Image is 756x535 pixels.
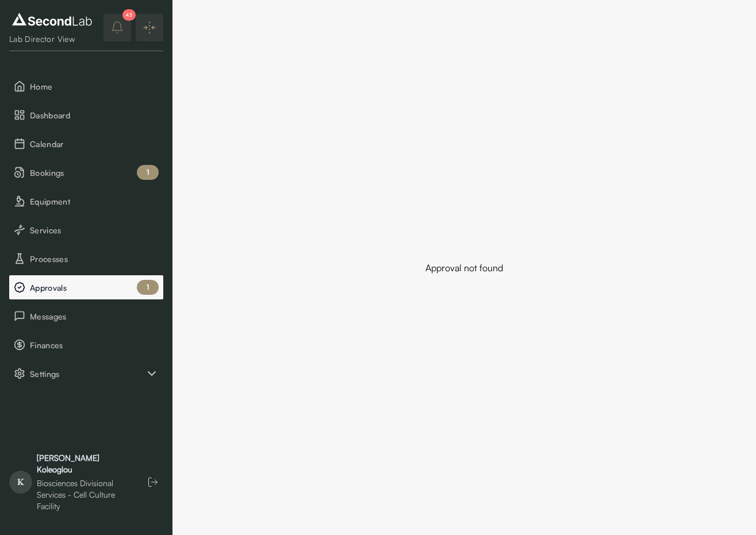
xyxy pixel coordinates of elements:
[30,195,159,207] span: Equipment
[143,472,163,492] button: Log out
[9,160,163,184] li: Bookings
[9,247,163,271] button: Processes
[9,132,163,156] button: Calendar
[30,167,159,179] span: Bookings
[9,103,163,127] button: Dashboard
[30,109,159,121] span: Dashboard
[136,14,163,41] button: Expand/Collapse sidebar
[9,160,163,184] button: Bookings 1 pending
[9,33,95,45] div: Lab Director View
[9,361,163,386] button: Settings
[30,80,159,93] span: Home
[30,224,159,236] span: Services
[30,368,145,380] span: Settings
[30,339,159,351] span: Finances
[9,304,163,328] button: Messages
[137,165,159,180] div: 1
[9,275,163,299] button: Approvals
[122,9,136,21] div: 43
[9,74,163,98] button: Home
[9,218,163,242] button: Services
[9,471,32,494] span: K
[9,361,163,386] div: Settings sub items
[30,282,159,294] span: Approvals
[9,189,163,213] button: Equipment
[30,253,159,265] span: Processes
[30,138,159,150] span: Calendar
[103,14,131,41] button: notifications
[9,333,163,357] button: Finances
[137,280,159,295] div: 1
[30,310,159,322] span: Messages
[37,452,131,475] div: [PERSON_NAME] Koleoglou
[37,478,131,512] div: Biosciences Divisional Services - Cell Culture Facility
[9,10,95,29] img: logo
